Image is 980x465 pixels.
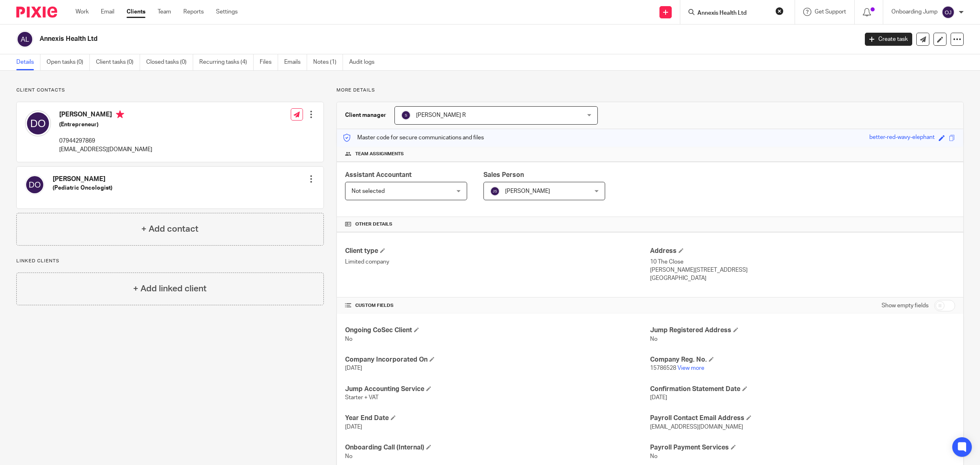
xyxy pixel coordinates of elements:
[16,258,324,264] p: Linked clients
[401,110,411,120] img: svg%3E
[650,414,955,423] h4: Payroll Contact Email Address
[59,137,152,145] p: 07944297869
[345,395,379,400] span: Starter + VAT
[345,424,362,430] span: [DATE]
[101,8,114,16] a: Email
[650,443,955,452] h4: Payroll Payment Services
[345,385,650,393] h4: Jump Accounting Service
[25,175,45,194] img: svg%3E
[505,188,550,194] span: [PERSON_NAME]
[650,274,955,282] p: [GEOGRAPHIC_DATA]
[345,326,650,335] h4: Ongoing CoSec Client
[216,8,238,16] a: Settings
[96,54,140,70] a: Client tasks (0)
[775,7,784,15] button: Clear
[40,35,690,43] h2: Annexis Health Ltd
[650,395,667,400] span: [DATE]
[490,186,500,196] img: svg%3E
[345,454,352,459] span: No
[53,175,112,183] h4: [PERSON_NAME]
[53,184,112,192] h5: (Pediatric Oncologist)
[260,54,278,70] a: Files
[882,302,929,310] label: Show empty fields
[345,443,650,452] h4: Onboarding Call (Internal)
[16,54,40,70] a: Details
[345,355,650,364] h4: Company Incorporated On
[355,221,392,228] span: Other details
[349,54,381,70] a: Audit logs
[869,133,935,143] div: better-red-wavy-elephant
[146,54,193,70] a: Closed tasks (0)
[16,7,57,18] img: Pixie
[650,365,676,371] span: 15786528
[865,33,912,46] a: Create task
[345,365,362,371] span: [DATE]
[650,336,657,342] span: No
[650,258,955,266] p: 10 The Close
[343,134,484,142] p: Master code for secure communications and files
[697,10,770,17] input: Search
[336,87,964,94] p: More details
[650,424,743,430] span: [EMAIL_ADDRESS][DOMAIN_NAME]
[345,247,650,255] h4: Client type
[345,172,412,178] span: Assistant Accountant
[313,54,343,70] a: Notes (1)
[345,414,650,423] h4: Year End Date
[141,223,198,235] h4: + Add contact
[345,258,650,266] p: Limited company
[345,302,650,309] h4: CUSTOM FIELDS
[183,8,204,16] a: Reports
[25,110,51,136] img: svg%3E
[158,8,171,16] a: Team
[942,6,955,19] img: svg%3E
[16,31,33,48] img: svg%3E
[891,8,938,16] p: Onboarding Jump
[116,110,124,118] i: Primary
[355,151,404,157] span: Team assignments
[352,188,385,194] span: Not selected
[133,282,207,295] h4: + Add linked client
[650,355,955,364] h4: Company Reg. No.
[677,365,704,371] a: View more
[345,336,352,342] span: No
[650,454,657,459] span: No
[76,8,89,16] a: Work
[199,54,254,70] a: Recurring tasks (4)
[59,145,152,154] p: [EMAIL_ADDRESS][DOMAIN_NAME]
[16,87,324,94] p: Client contacts
[47,54,90,70] a: Open tasks (0)
[650,247,955,255] h4: Address
[59,110,152,121] h4: [PERSON_NAME]
[650,266,955,274] p: [PERSON_NAME][STREET_ADDRESS]
[345,111,386,119] h3: Client manager
[127,8,145,16] a: Clients
[59,121,152,129] h5: (Entrepreneur)
[483,172,524,178] span: Sales Person
[815,9,846,15] span: Get Support
[416,112,466,118] span: [PERSON_NAME] R
[650,385,955,393] h4: Confirmation Statement Date
[650,326,955,335] h4: Jump Registered Address
[284,54,307,70] a: Emails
